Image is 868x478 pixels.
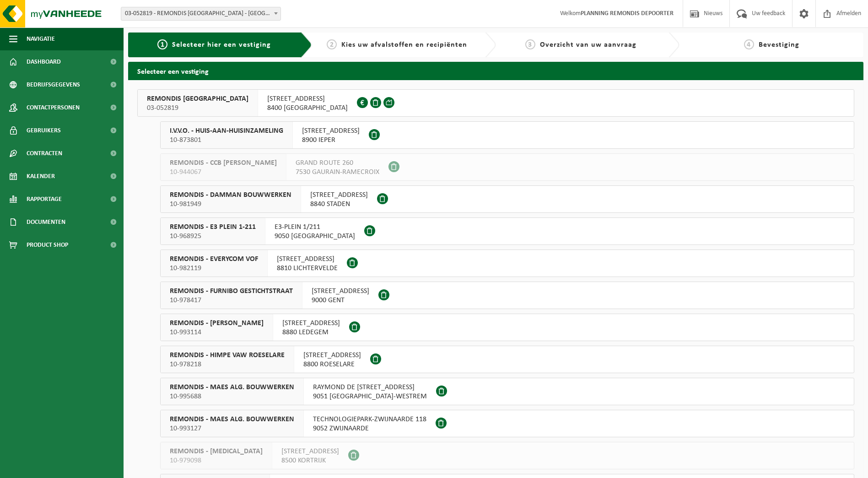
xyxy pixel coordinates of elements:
span: REMONDIS - [PERSON_NAME] [170,319,264,328]
span: 10-979098 [170,456,263,465]
span: E3-PLEIN 1/211 [275,223,355,232]
span: REMONDIS - CCB [PERSON_NAME] [170,158,277,168]
span: Contactpersonen [27,96,80,119]
span: 10-978218 [170,360,285,369]
button: REMONDIS - DAMMAN BOUWWERKEN 10-981949 [STREET_ADDRESS]8840 STADEN [160,185,854,213]
span: REMONDIS - [MEDICAL_DATA] [170,447,263,456]
span: REMONDIS - MAES ALG. BOUWWERKEN [170,415,294,424]
span: [STREET_ADDRESS] [277,255,338,264]
span: Rapportage [27,188,62,211]
button: REMONDIS - E3 PLEIN 1-211 10-968925 E3-PLEIN 1/2119050 [GEOGRAPHIC_DATA] [160,217,854,245]
span: 03-052819 [147,103,248,113]
span: 9050 [GEOGRAPHIC_DATA] [275,232,355,241]
h2: Selecteer een vestiging [128,62,863,80]
span: REMONDIS [GEOGRAPHIC_DATA] [147,94,248,103]
span: 2 [327,39,337,49]
span: [STREET_ADDRESS] [282,319,340,328]
span: 10-978417 [170,296,293,305]
span: 10-968925 [170,232,256,241]
span: 10-995688 [170,392,294,401]
button: REMONDIS - [PERSON_NAME] 10-993114 [STREET_ADDRESS]8880 LEDEGEM [160,314,854,341]
span: 10-993127 [170,424,294,433]
span: Contracten [27,142,62,165]
span: 1 [157,39,167,49]
span: [STREET_ADDRESS] [281,447,339,456]
button: REMONDIS - MAES ALG. BOUWWERKEN 10-995688 RAYMOND DE [STREET_ADDRESS]9051 [GEOGRAPHIC_DATA]-WESTREM [160,378,854,405]
span: 10-873801 [170,136,283,145]
span: GRAND ROUTE 260 [296,158,379,168]
span: REMONDIS - MAES ALG. BOUWWERKEN [170,383,294,392]
span: [STREET_ADDRESS] [302,126,360,136]
span: REMONDIS - E3 PLEIN 1-211 [170,223,256,232]
button: REMONDIS - EVERYCOM VOF 10-982119 [STREET_ADDRESS]8810 LICHTERVELDE [160,250,854,277]
span: 8800 ROESELARE [303,360,361,369]
span: Overzicht van uw aanvraag [540,41,636,49]
span: 8900 IEPER [302,136,360,145]
span: Navigatie [27,27,55,50]
span: 4 [744,39,754,49]
span: REMONDIS - EVERYCOM VOF [170,255,258,264]
span: Kalender [27,165,55,188]
span: [STREET_ADDRESS] [312,287,369,296]
button: REMONDIS - HIMPE VAW ROESELARE 10-978218 [STREET_ADDRESS]8800 ROESELARE [160,346,854,373]
strong: PLANNING REMONDIS DEPOORTER [581,10,674,17]
span: 8880 LEDEGEM [282,328,340,337]
button: REMONDIS [GEOGRAPHIC_DATA] 03-052819 [STREET_ADDRESS]8400 [GEOGRAPHIC_DATA] [137,89,854,117]
button: I.V.V.O. - HUIS-AAN-HUISINZAMELING 10-873801 [STREET_ADDRESS]8900 IEPER [160,121,854,149]
span: Gebruikers [27,119,61,142]
span: 10-944067 [170,168,277,177]
span: 8810 LICHTERVELDE [277,264,338,273]
span: 9052 ZWIJNAARDE [313,424,426,433]
span: 10-981949 [170,200,291,209]
span: REMONDIS - DAMMAN BOUWWERKEN [170,190,291,200]
span: 9000 GENT [312,296,369,305]
span: Bevestiging [759,41,799,49]
span: 3 [525,39,535,49]
button: REMONDIS - FURNIBO GESTICHTSTRAAT 10-978417 [STREET_ADDRESS]9000 GENT [160,282,854,309]
span: REMONDIS - HIMPE VAW ROESELARE [170,351,285,360]
span: Bedrijfsgegevens [27,73,80,96]
span: 8840 STADEN [310,200,368,209]
span: Product Shop [27,234,68,256]
span: Kies uw afvalstoffen en recipiënten [341,41,467,49]
span: [STREET_ADDRESS] [303,351,361,360]
span: [STREET_ADDRESS] [267,94,348,103]
span: [STREET_ADDRESS] [310,190,368,200]
span: TECHNOLOGIEPARK-ZWIJNAARDE 118 [313,415,426,424]
span: 03-052819 - REMONDIS WEST-VLAANDEREN - OOSTENDE [121,7,281,21]
span: RAYMOND DE [STREET_ADDRESS] [313,383,427,392]
span: 8400 [GEOGRAPHIC_DATA] [267,103,348,113]
span: Selecteer hier een vestiging [172,41,271,49]
span: 10-993114 [170,328,264,337]
span: 03-052819 - REMONDIS WEST-VLAANDEREN - OOSTENDE [121,7,280,20]
button: REMONDIS - MAES ALG. BOUWWERKEN 10-993127 TECHNOLOGIEPARK-ZWIJNAARDE 1189052 ZWIJNAARDE [160,410,854,437]
span: Dashboard [27,50,61,73]
span: 8500 KORTRIJK [281,456,339,465]
span: I.V.V.O. - HUIS-AAN-HUISINZAMELING [170,126,283,136]
span: Documenten [27,211,65,234]
span: 7530 GAURAIN-RAMECROIX [296,168,379,177]
span: 10-982119 [170,264,258,273]
span: REMONDIS - FURNIBO GESTICHTSTRAAT [170,287,293,296]
span: 9051 [GEOGRAPHIC_DATA]-WESTREM [313,392,427,401]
